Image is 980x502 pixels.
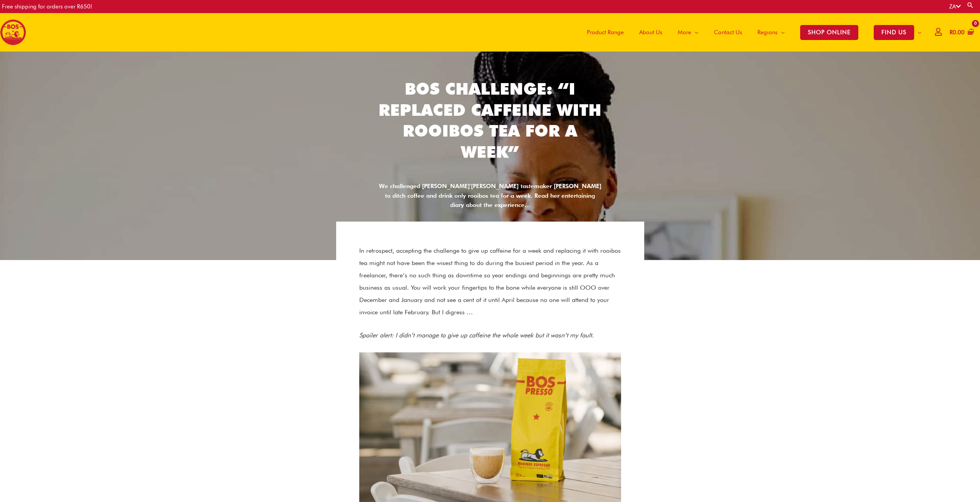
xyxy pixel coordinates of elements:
a: View Shopping Cart, empty [948,24,974,41]
span: Contact Us [714,21,742,44]
a: Product Range [579,13,632,52]
span: R [950,29,953,36]
a: About Us [632,13,670,52]
a: More [670,13,706,52]
em: Spoiler alert: I didn’t manage to give up caffeine the whole week but it wasn’t my fault. [359,332,594,339]
a: Contact Us [706,13,750,52]
span: About Us [639,21,662,44]
a: Search button [967,2,974,9]
span: SHOP ONLINE [800,25,858,40]
a: Regions [750,13,792,52]
h2: BOS Challenge: “I Replaced Caffeine With Rooibos Tea For a Week” [379,78,602,162]
span: Regions [757,21,777,44]
div: We challenged [PERSON_NAME]'[PERSON_NAME] tastemaker [PERSON_NAME] to ditch coffee and drink only... [379,182,602,210]
span: FIND US [874,25,914,40]
bdi: 0.00 [950,29,965,36]
a: SHOP ONLINE [792,13,866,52]
span: Product Range [587,21,624,44]
nav: Site Navigation [573,13,929,52]
p: In retrospect, accepting the challenge to give up caffeine for a week and replacing it with rooib... [359,245,621,319]
span: More [678,21,691,44]
a: ZA [949,3,961,10]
